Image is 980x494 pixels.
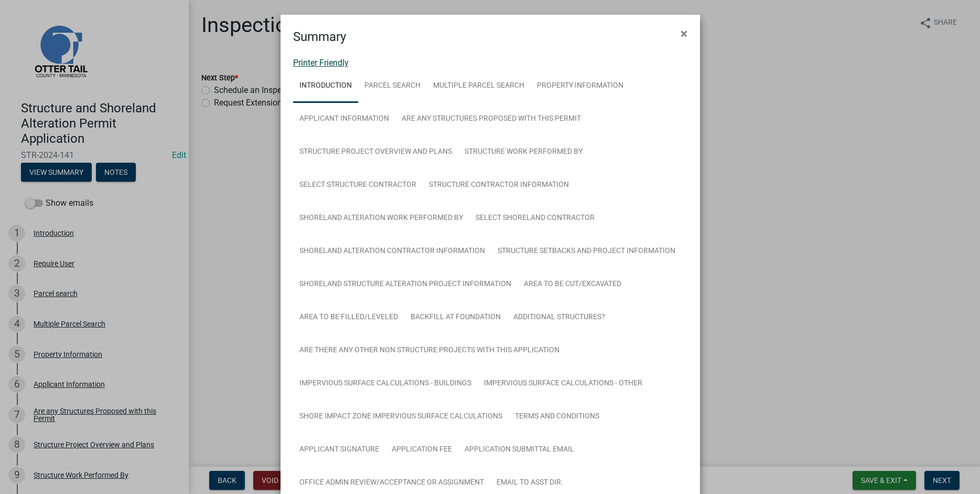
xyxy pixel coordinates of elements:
[293,367,478,401] a: Impervious Surface Calculations - Buildings
[404,301,507,334] a: Backfill at foundation
[458,433,580,467] a: Application Submittal Email
[293,268,518,301] a: Shoreland Structure Alteration Project Information
[293,202,469,235] a: Shoreland Alteration Work Performed By
[293,301,404,334] a: Area to be Filled/Leveled
[293,69,358,103] a: Introduction
[293,334,566,367] a: Are there any other non structure projects with this application
[358,69,427,103] a: Parcel search
[531,69,630,103] a: Property Information
[293,400,509,434] a: Shore Impact Zone Impervious Surface Calculations
[427,69,531,103] a: Multiple Parcel Search
[395,102,587,136] a: Are any Structures Proposed with this Permit
[293,135,458,169] a: Structure Project Overview and Plans
[293,102,395,136] a: Applicant Information
[672,19,696,48] button: Close
[469,202,601,235] a: Select Shoreland Contractor
[507,301,611,334] a: Additional Structures?
[458,135,589,169] a: Structure Work Performed By
[423,169,575,202] a: Structure Contractor Information
[518,268,628,301] a: Area to be Cut/Excavated
[293,433,385,467] a: Applicant Signature
[478,367,649,401] a: Impervious Surface Calculations - Other
[293,58,349,68] a: Printer Friendly
[293,27,346,46] h4: Summary
[293,169,423,202] a: Select Structure Contractor
[293,235,491,268] a: Shoreland Alteration Contractor Information
[385,433,458,467] a: Application Fee
[509,400,606,434] a: Terms and Conditions
[681,26,687,41] span: ×
[491,235,682,268] a: Structure Setbacks and project information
